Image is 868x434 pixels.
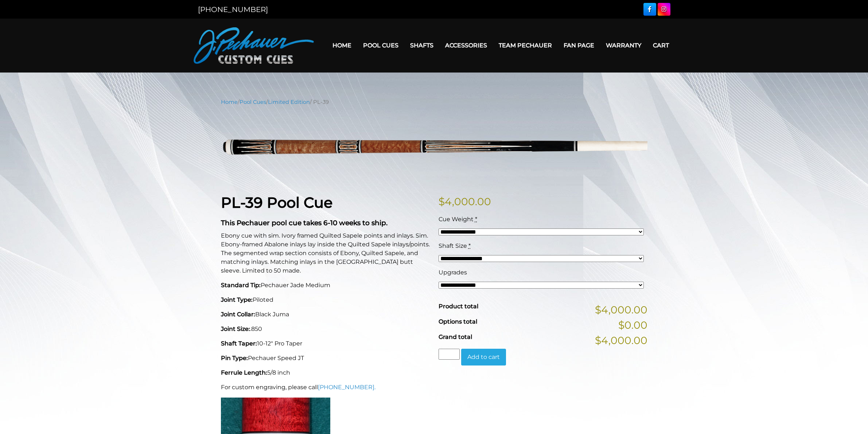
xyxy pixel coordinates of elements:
[221,311,255,318] strong: Joint Collar:
[439,36,493,55] a: Accessories
[221,354,430,363] p: Pechauer Speed JT
[268,99,310,105] a: Limited Edition
[221,98,647,106] nav: Breadcrumb
[327,36,357,55] a: Home
[221,296,253,303] strong: Joint Type:
[439,318,477,325] span: Options total
[493,36,558,55] a: Team Pechauer
[221,368,430,377] p: 5/8 inch
[194,27,314,64] img: Pechauer Custom Cues
[221,296,430,304] p: Piloted
[221,340,257,347] strong: Shaft Taper:
[439,333,472,340] span: Grand total
[221,99,238,105] a: Home
[461,349,506,365] button: Add to cart
[439,303,478,310] span: Product total
[221,310,430,319] p: Black Juma
[221,281,430,290] p: Pechauer Jade Medium
[439,195,445,208] span: $
[240,99,266,105] a: Pool Cues
[221,339,430,348] p: 10-12" Pro Taper
[221,112,647,183] img: pl-39.png
[357,36,404,55] a: Pool Cues
[600,36,647,55] a: Warranty
[221,325,430,333] p: .850
[439,349,460,360] input: Product quantity
[221,231,430,275] p: Ebony cue with sim. Ivory framed Quilted Sapele points and inlays. Sim. Ebony-framed Abalone inla...
[439,195,491,208] bdi: 4,000.00
[618,317,647,333] span: $0.00
[468,242,471,249] abbr: required
[221,193,332,211] strong: PL-39 Pool Cue
[221,355,248,361] strong: Pin Type:
[221,369,267,376] strong: Ferrule Length:
[595,333,647,348] span: $4,000.00
[318,384,375,391] a: [PHONE_NUMBER].
[221,383,430,392] p: For custom engraving, please call
[475,216,477,223] abbr: required
[439,242,467,249] span: Shaft Size
[221,282,261,289] strong: Standard Tip:
[221,325,250,332] strong: Joint Size:
[404,36,439,55] a: Shafts
[198,5,268,14] a: [PHONE_NUMBER]
[647,36,675,55] a: Cart
[595,302,647,317] span: $4,000.00
[439,269,467,276] span: Upgrades
[221,219,388,227] strong: This Pechauer pool cue takes 6-10 weeks to ship.
[439,216,474,223] span: Cue Weight
[558,36,600,55] a: Fan Page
